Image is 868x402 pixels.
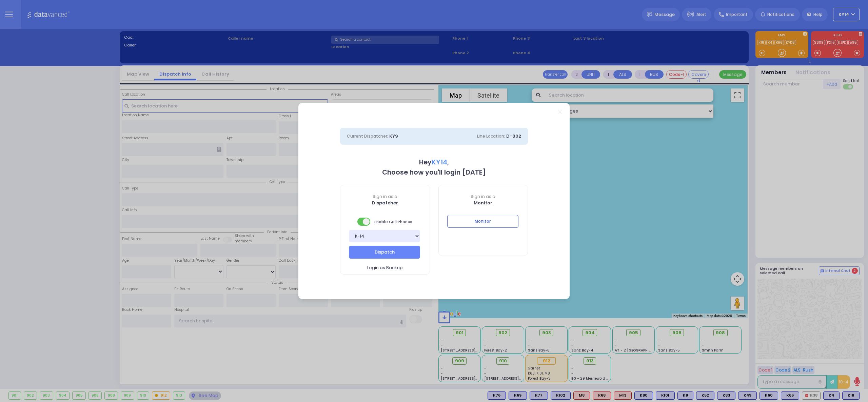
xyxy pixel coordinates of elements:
span: Sign in as a [439,194,528,200]
b: Monitor [474,200,492,206]
span: Login as Backup [367,264,403,271]
span: KY9 [389,133,398,139]
b: Dispatcher [372,200,398,206]
span: Sign in as a [340,194,430,200]
span: KY14 [432,158,447,167]
b: Choose how you'll login [DATE] [382,168,486,177]
span: Line Location: [477,133,505,139]
span: Enable Cell Phones [357,217,412,226]
span: D-802 [506,133,521,139]
b: Hey , [419,158,449,167]
a: Close [558,110,562,114]
button: Monitor [447,215,518,228]
button: Dispatch [349,246,420,259]
span: Current Dispatcher: [347,133,388,139]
